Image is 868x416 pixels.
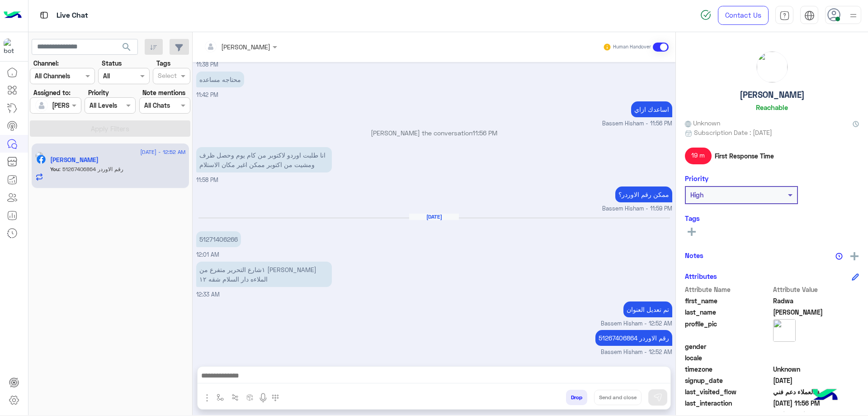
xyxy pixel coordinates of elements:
span: timezone [685,364,771,374]
button: Apply Filters [30,120,190,137]
span: 12:01 AM [196,251,219,258]
img: send message [653,393,662,402]
label: Status [102,58,122,68]
img: select flow [217,394,224,401]
img: picture [35,152,43,160]
h6: Notes [685,251,703,259]
span: 11:42 PM [196,91,218,98]
span: 19 m [685,148,712,164]
p: 19/8/2025, 11:58 PM [196,147,332,172]
span: signup_date [685,376,771,385]
span: First Response Time [715,151,774,161]
img: spinner [700,10,711,20]
span: Radwa [773,296,859,306]
p: Live Chat [57,10,88,22]
span: 11:58 PM [196,177,218,183]
h5: [PERSON_NAME] [740,90,805,100]
button: select flow [213,390,228,405]
label: Tags [156,58,170,68]
img: make a call [272,394,279,402]
span: رقم الاوردر 51267406864 [59,166,123,172]
span: Unknown [685,118,720,128]
img: Trigger scenario [231,394,239,401]
h6: Priority [685,174,708,182]
img: picture [757,52,788,82]
img: defaultAdmin.png [35,99,48,112]
span: 2025-08-19T20:56:02.491Z [773,398,859,408]
span: gender [685,342,771,351]
label: Channel: [33,58,59,68]
button: Send and close [594,390,642,405]
button: Drop [566,390,587,405]
a: tab [775,6,793,25]
img: profile [848,10,859,21]
p: 20/8/2025, 12:52 AM [623,301,672,317]
img: send attachment [202,392,212,403]
span: search [121,42,132,53]
img: Facebook [37,155,46,164]
span: Bassem Hisham - 12:52 AM [601,348,672,357]
span: 2024-10-01T05:43:19.791Z [773,376,859,385]
p: [PERSON_NAME] the conversation [196,128,672,138]
p: 19/8/2025, 11:56 PM [631,101,672,117]
span: profile_pic [685,319,771,340]
p: 19/8/2025, 11:42 PM [196,72,244,87]
label: Assigned to: [33,88,71,97]
span: 12:33 AM [196,291,220,298]
button: create order [243,390,258,405]
p: 20/8/2025, 12:52 AM [595,330,672,346]
small: Human Handover [613,43,651,51]
img: notes [835,253,843,260]
span: You [50,166,59,172]
img: Logo [4,6,22,25]
span: locale [685,353,771,363]
h6: [DATE] [409,214,459,220]
img: 713415422032625 [4,38,20,55]
a: Contact Us [718,6,769,25]
span: null [773,353,859,363]
button: search [116,39,138,58]
span: [DATE] - 12:52 AM [140,148,185,156]
p: 20/8/2025, 12:33 AM [196,262,332,287]
p: 20/8/2025, 12:01 AM [196,231,241,247]
img: hulul-logo.png [809,380,841,411]
p: 19/8/2025, 11:59 PM [615,186,672,202]
img: create order [246,394,254,401]
span: 11:38 PM [196,61,218,68]
span: last_interaction [685,398,771,408]
div: Select [156,71,177,82]
span: Attribute Value [773,285,859,294]
img: tab [38,10,50,21]
span: Subscription Date : [DATE] [694,128,772,137]
h6: Reachable [756,103,788,111]
span: Attribute Name [685,285,771,294]
h6: Attributes [685,272,717,280]
span: last_visited_flow [685,387,771,397]
span: 11:56 PM [472,129,497,137]
span: خدمة العملاء دعم فني [773,387,859,397]
span: Unknown [773,364,859,374]
img: tab [804,10,815,21]
img: add [850,252,859,260]
button: Trigger scenario [228,390,243,405]
span: Bassem Hisham - 11:59 PM [602,205,672,213]
span: first_name [685,296,771,306]
label: Note mentions [142,88,185,97]
label: Priority [88,88,109,97]
img: send voice note [258,392,269,403]
h6: Tags [685,214,859,222]
span: Ali [773,307,859,317]
img: tab [779,10,790,21]
span: null [773,342,859,351]
img: picture [773,319,796,342]
span: Bassem Hisham - 11:56 PM [602,120,672,128]
span: last_name [685,307,771,317]
h5: Radwa Ali [50,156,99,164]
span: Bassem Hisham - 12:52 AM [601,320,672,328]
